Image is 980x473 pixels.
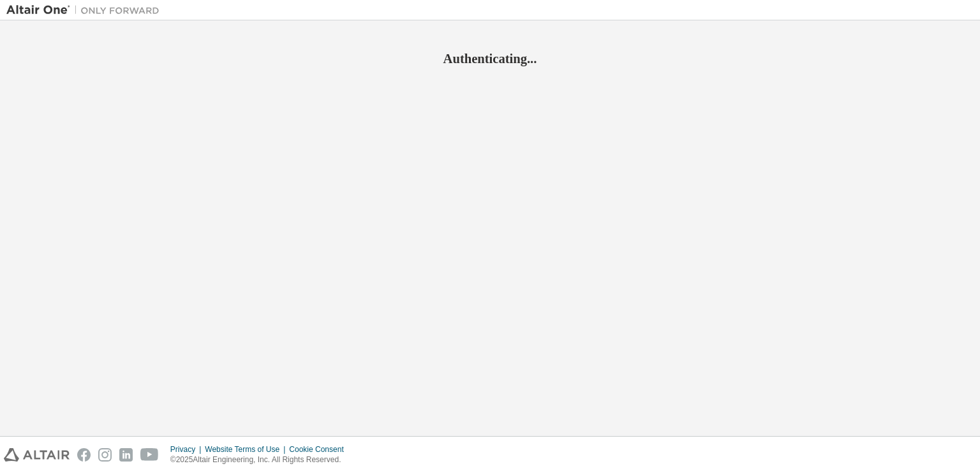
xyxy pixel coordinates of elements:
[77,448,91,462] img: facebook.svg
[6,50,974,67] h2: Authenticating...
[170,455,352,465] p: © 2025 Altair Engineering, Inc. All Rights Reserved.
[170,444,205,455] div: Privacy
[4,448,70,462] img: altair_logo.svg
[98,448,112,462] img: instagram.svg
[205,444,289,455] div: Website Terms of Use
[6,4,166,17] img: Altair One
[119,448,133,462] img: linkedin.svg
[289,444,351,455] div: Cookie Consent
[140,448,159,462] img: youtube.svg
